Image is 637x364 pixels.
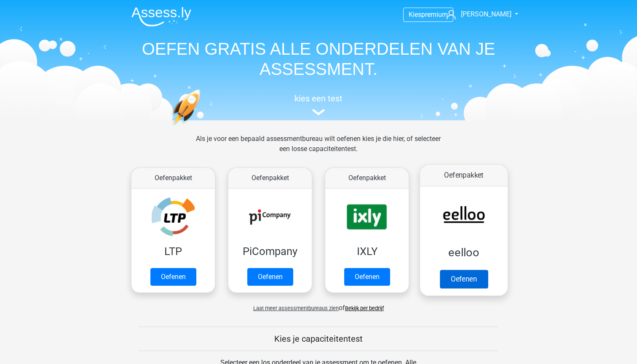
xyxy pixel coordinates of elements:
span: [PERSON_NAME] [461,10,511,18]
h5: kies een test [125,93,512,104]
img: Assessly [131,7,191,27]
span: premium [421,11,448,19]
a: Oefenen [344,268,390,286]
a: Oefenen [150,268,196,286]
h5: Kies je capaciteitentest [139,334,498,344]
a: Oefenen [247,268,293,286]
img: assessment [312,109,325,115]
a: Oefenen [440,270,488,288]
img: oefenen [171,89,233,165]
a: kies een test [125,93,512,116]
div: Als je voor een bepaald assessmentbureau wilt oefenen kies je die hier, of selecteer een losse ca... [189,134,447,164]
span: Laat meer assessmentbureaus zien [253,305,339,311]
span: Kies [409,11,421,19]
a: Bekijk per bedrijf [345,305,384,311]
h1: OEFEN GRATIS ALLE ONDERDELEN VAN JE ASSESSMENT. [125,39,512,79]
div: of [125,296,512,313]
a: Kiespremium [404,9,453,20]
a: [PERSON_NAME] [443,9,512,19]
